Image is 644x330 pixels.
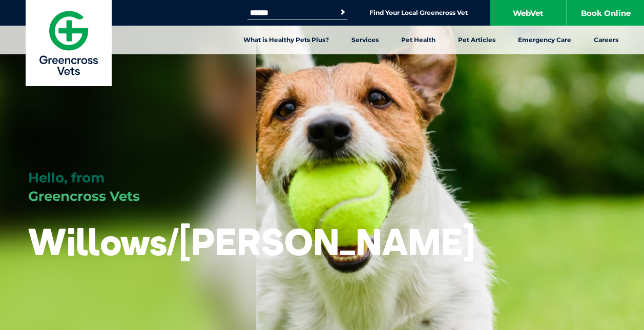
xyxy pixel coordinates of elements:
a: Pet Health [390,26,447,54]
span: Greencross Vets [28,188,140,204]
a: Find Your Local Greencross Vet [369,9,468,17]
a: What is Healthy Pets Plus? [232,26,340,54]
h1: Willows/[PERSON_NAME] [28,221,475,262]
a: Services [340,26,390,54]
button: Search [338,7,348,17]
a: Careers [583,26,630,54]
a: Emergency Care [507,26,583,54]
span: Hello, from [28,170,105,186]
a: Pet Articles [447,26,507,54]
